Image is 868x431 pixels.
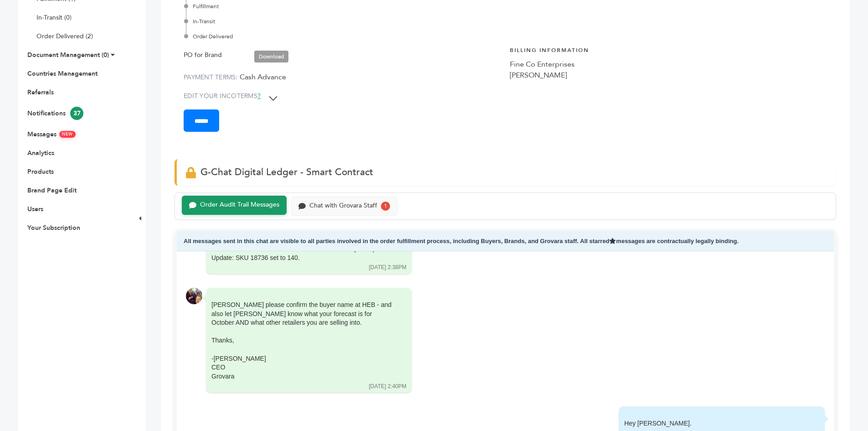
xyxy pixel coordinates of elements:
[27,167,54,176] a: Products
[186,2,501,10] div: Fulfillment
[211,372,394,381] div: Grovara
[27,149,54,157] a: Analytics
[211,301,394,381] div: [PERSON_NAME] please confirm the buyer name at HEB - and also let [PERSON_NAME] know what your fo...
[27,88,54,97] a: Referrals
[59,131,76,138] span: NEW
[369,264,406,271] div: [DATE] 2:38PM
[254,51,288,62] a: Download
[257,92,261,100] a: ?
[240,72,286,82] span: Cash Advance
[184,73,238,82] label: PAYMENT TERMS:
[211,363,394,372] div: CEO
[184,92,261,101] label: EDIT YOUR INCOTERMS
[510,70,827,81] div: [PERSON_NAME]
[27,205,43,213] a: Users
[186,32,501,41] div: Order Delivered
[27,69,98,78] a: Countries Management
[510,40,827,59] h4: Billing Information
[211,354,394,363] div: -[PERSON_NAME]
[200,166,373,179] span: G-Chat Digital Ledger - Smart Contract
[200,201,279,209] div: Order Audit Trail Messages
[211,336,394,345] div: Thanks,
[27,186,77,195] a: Brand Page Edit
[184,50,222,61] label: PO for Brand
[177,231,834,252] div: All messages sent in this chat are visible to all parties involved in the order fulfillment proce...
[309,202,377,210] div: Chat with Grovara Staff
[27,51,109,59] a: Document Management (0)
[27,130,76,139] a: MessagesNEW
[186,17,501,26] div: In-Transit
[27,223,80,232] a: Your Subscription
[27,109,83,118] a: Notifications37
[70,107,83,120] span: 37
[36,13,72,22] a: In-Transit (0)
[510,59,827,70] div: Fine Co Enterprises
[369,383,406,390] div: [DATE] 2:40PM
[36,32,93,41] a: Order Delivered (2)
[381,202,390,211] div: 1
